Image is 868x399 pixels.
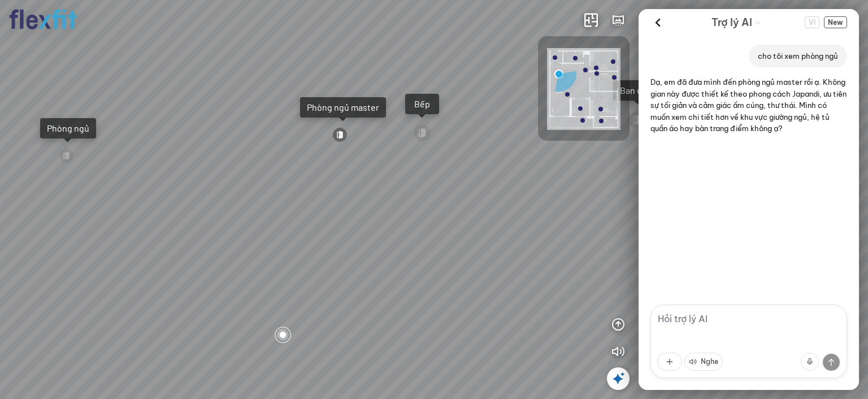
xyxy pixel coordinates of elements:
[412,98,432,110] div: Bếp
[824,16,847,28] span: New
[711,14,761,31] div: AI Guide options
[805,16,819,28] span: VI
[684,353,723,371] button: Nghe
[47,123,89,134] div: Phòng ngủ
[805,16,819,28] button: Change language
[758,50,838,62] p: cho tôi xem phòng ngủ
[711,15,752,31] span: Trợ lý AI
[547,48,620,130] img: Flexfit_Apt1_M__JKL4XAWR2ATG.png
[307,102,379,113] div: Phòng ngủ master
[9,9,77,30] img: logo
[824,16,847,28] button: New Chat
[650,76,847,134] p: Dạ, em đã đưa mình đến phòng ngủ master rồi ạ. Không gian này được thiết kế theo phong cách Japan...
